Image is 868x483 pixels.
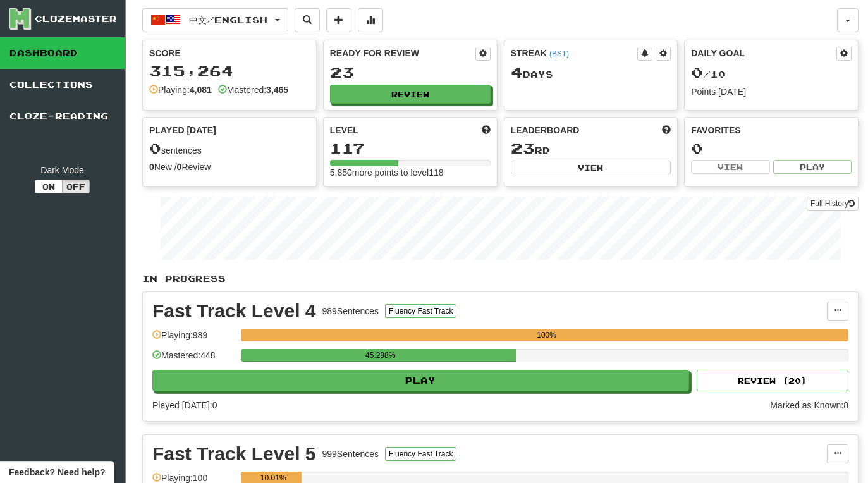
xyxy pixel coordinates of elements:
a: (BST) [549,49,569,58]
span: This week in points, UTC [662,124,671,137]
span: Level [330,124,358,137]
button: Fluency Fast Track [385,304,456,318]
p: In Progress [142,272,859,285]
button: Play [773,160,852,174]
div: Points [DATE] [691,85,852,98]
div: 117 [330,140,491,156]
button: More stats [358,8,383,32]
div: New / Review [149,161,310,173]
div: Clozemaster [35,13,117,25]
button: On [35,180,63,193]
div: 45.298% [245,349,516,362]
div: sentences [149,140,310,157]
button: Play [152,370,689,391]
button: Add sentence to collection [326,8,351,32]
strong: 0 [149,162,154,172]
div: Mastered: [218,83,288,96]
div: Score [149,47,310,59]
a: Full History [807,197,859,211]
span: Open feedback widget [9,466,105,479]
div: Day s [511,64,671,81]
button: Off [62,180,90,193]
div: Dark Mode [9,164,115,176]
button: Review [330,85,491,104]
div: 0 [691,140,852,156]
div: Fast Track Level 5 [152,444,316,463]
div: rd [511,140,671,157]
span: 4 [511,63,523,81]
span: 23 [511,139,535,157]
span: Score more points to level up [482,124,491,137]
button: View [511,161,671,174]
div: Favorites [691,124,852,137]
button: Fluency Fast Track [385,447,456,461]
strong: 4,081 [190,85,212,95]
button: 中文/English [142,8,288,32]
div: Streak [511,47,638,59]
span: 中文 / English [189,15,267,25]
div: Mastered: 448 [152,349,235,370]
span: 0 [691,63,703,81]
div: 100% [245,329,848,341]
button: Search sentences [295,8,320,32]
span: Played [DATE]: 0 [152,400,217,410]
span: Leaderboard [511,124,580,137]
div: 5,850 more points to level 118 [330,166,491,179]
span: Played [DATE] [149,124,216,137]
div: Ready for Review [330,47,475,59]
div: 315,264 [149,63,310,79]
span: 0 [149,139,161,157]
button: View [691,160,769,174]
div: Playing: 989 [152,329,235,350]
div: 23 [330,64,491,80]
div: Marked as Known: 8 [770,399,848,412]
div: Playing: [149,83,212,96]
strong: 3,465 [266,85,288,95]
strong: 0 [177,162,182,172]
span: / 10 [691,69,726,80]
div: 989 Sentences [322,305,379,317]
div: Daily Goal [691,47,836,61]
button: Review (20) [697,370,848,391]
div: Fast Track Level 4 [152,302,316,321]
div: 999 Sentences [322,448,379,460]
